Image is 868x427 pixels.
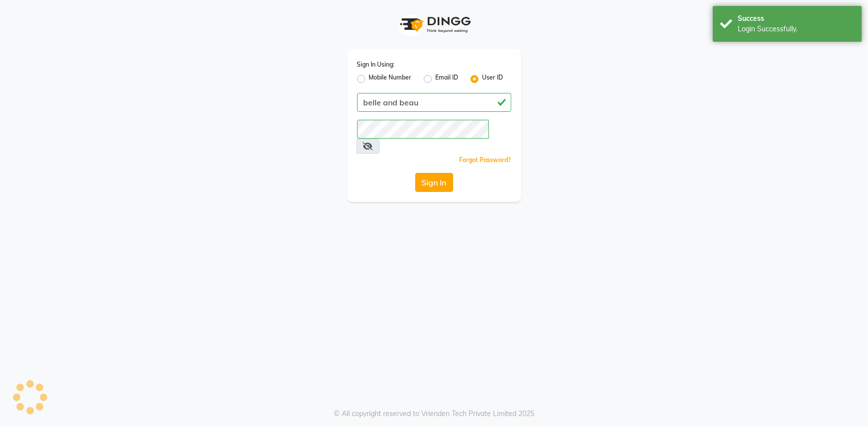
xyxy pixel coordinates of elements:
div: Success [738,13,855,24]
input: Username [357,93,511,112]
label: Sign In Using: [357,60,395,69]
button: Sign In [415,173,453,192]
label: Mobile Number [369,73,412,85]
img: logo1.svg [394,10,474,39]
label: Email ID [436,73,459,85]
label: User ID [482,73,503,85]
div: Login Successfully. [738,24,855,34]
input: Username [357,120,489,139]
a: Forgot Password? [460,156,511,164]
